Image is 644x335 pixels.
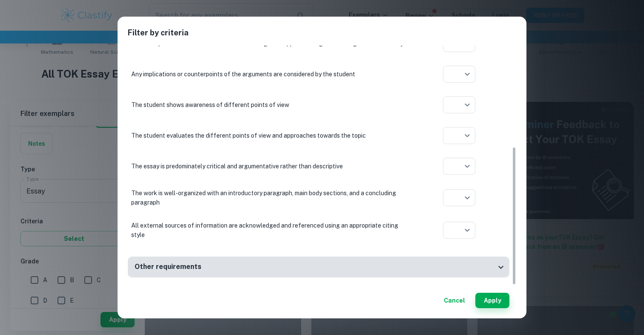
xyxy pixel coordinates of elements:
p: Any implications or counterpoints of the arguments are considered by the student [131,69,412,79]
p: The work is well-organized with an introductory paragraph, main body sections, and a concluding p... [131,188,412,207]
h2: Filter by criteria [128,27,516,46]
p: The student evaluates the different points of view and approaches towards the topic [131,131,412,140]
h6: Other requirements [135,262,201,272]
p: The essay is predominately critical and argumentative rather than descriptive [131,162,412,171]
p: All external sources of information are acknowledged and referenced using an appropriate citing s... [131,221,412,240]
button: Apply [475,293,509,308]
button: Cancel [440,293,469,308]
div: Other requirements [128,257,509,277]
p: The student shows awareness of different points of view [131,100,412,110]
